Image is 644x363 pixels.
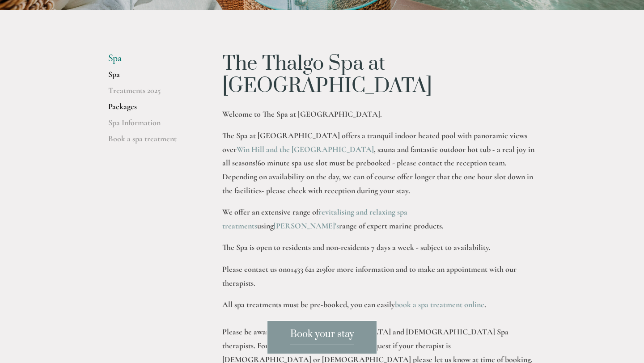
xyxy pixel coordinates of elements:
a: Win Hill and the [GEOGRAPHIC_DATA] [237,144,374,154]
h1: The Thalgo Spa at [GEOGRAPHIC_DATA] [222,53,536,98]
strong: We offer an extensive range of [222,207,318,217]
a: Spa Information [108,118,194,134]
a: book a spa treatment online [395,300,484,309]
strong: using [257,221,274,231]
a: Spa [108,69,194,85]
strong: The Spa is open to residents and non-residents 7 days a week - subject to availability. [222,242,491,252]
a: revitalising and relaxing spa treatments [222,207,409,231]
p: Please contact us on for more information and to make an appointment with our therapists. [222,262,536,290]
a: [PERSON_NAME]'s [274,221,339,231]
strong: , sauna and fantastic outdoor hot tub - a real joy in all seasons! [222,144,536,168]
strong: 01433 621 219 [287,264,326,274]
a: Book a spa treatment [108,134,194,150]
a: Treatments 2025 [108,85,194,101]
span: Book your stay [290,328,354,345]
strong: Welcome to The Spa at [GEOGRAPHIC_DATA]. [222,109,382,119]
p: 60 minute spa use slot must be prebooked - please contact the reception team. Depending on availa... [222,129,536,197]
strong: The Spa at [GEOGRAPHIC_DATA] offers a tranquil indoor heated pool with panoramic views over [222,131,529,154]
li: Spa [108,53,194,64]
a: Book your stay [267,321,377,354]
strong: range of expert marine products. [339,221,444,231]
a: Packages [108,101,194,118]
